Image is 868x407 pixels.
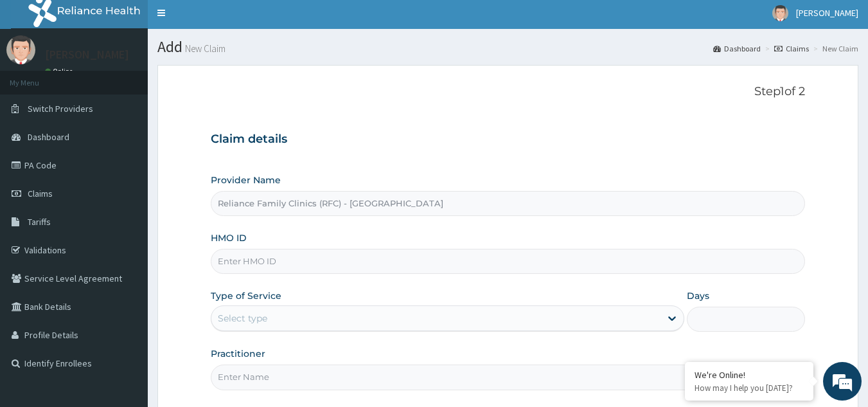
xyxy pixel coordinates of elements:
[28,216,51,228] span: Tariffs
[810,43,858,54] li: New Claim
[45,67,76,76] a: Online
[695,369,804,381] div: We're Online!
[211,132,806,147] h3: Claim details
[28,131,69,143] span: Dashboard
[157,39,858,55] h1: Add
[211,174,281,186] label: Provider Name
[211,289,281,302] label: Type of Service
[182,44,226,53] small: New Claim
[211,231,247,244] label: HMO ID
[211,85,806,99] p: Step 1 of 2
[28,103,93,114] span: Switch Providers
[211,365,806,390] input: Enter Name
[713,43,761,54] a: Dashboard
[45,49,129,60] p: [PERSON_NAME]
[774,43,809,54] a: Claims
[28,188,53,199] span: Claims
[772,5,788,21] img: User Image
[211,347,265,360] label: Practitioner
[211,249,806,274] input: Enter HMO ID
[695,383,804,393] p: How may I help you today?
[687,289,709,302] label: Days
[6,35,35,64] img: User Image
[218,312,267,325] div: Select type
[796,7,858,19] span: [PERSON_NAME]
